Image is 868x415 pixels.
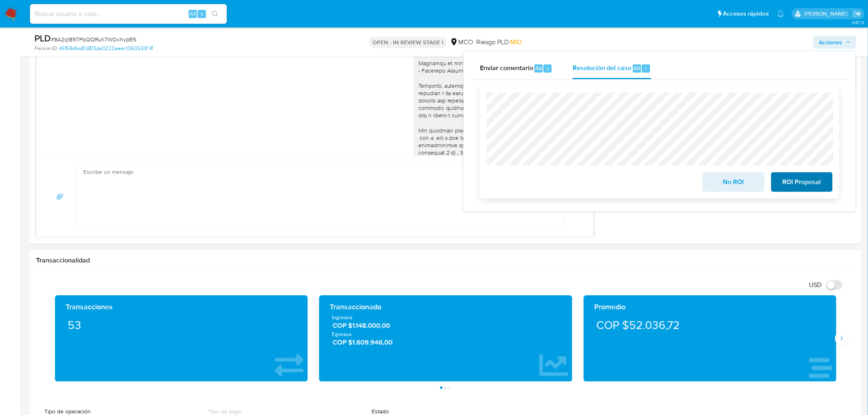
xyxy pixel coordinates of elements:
span: Acciones [819,36,843,49]
span: MID [510,37,522,47]
button: Acciones [813,36,857,49]
a: 46f58d6a81d813da0222aeec1060633f [59,45,153,52]
p: OPEN - IN REVIEW STAGE I [369,36,447,48]
span: c [546,64,549,72]
a: Notificaciones [777,10,784,17]
span: ROI Proposal [782,173,822,191]
span: No ROI [713,173,754,191]
span: 3.157.3 [852,19,864,26]
b: Person ID [34,45,57,52]
button: ROI Proposal [771,172,833,192]
span: s [201,10,203,18]
h1: Transaccionalidad [36,257,855,265]
span: Alt [190,10,196,18]
span: Accesos rápidos [723,9,769,18]
span: Alt [634,64,640,72]
button: search-icon [207,8,224,20]
button: No ROI [703,172,764,192]
span: Alt [535,64,542,72]
span: r [645,64,647,72]
input: Buscar usuario o caso... [30,9,227,19]
div: MCO [450,38,473,47]
span: Enviar comentario [480,63,533,73]
p: felipe.cayon@mercadolibre.com [804,10,850,18]
b: PLD [34,32,51,45]
span: Riesgo PLD: [476,38,522,47]
a: Salir [853,9,862,18]
span: # 8A2q185TPbQQRuK7WOvhvpB5 [51,35,136,43]
span: Resolución del caso [573,63,631,73]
